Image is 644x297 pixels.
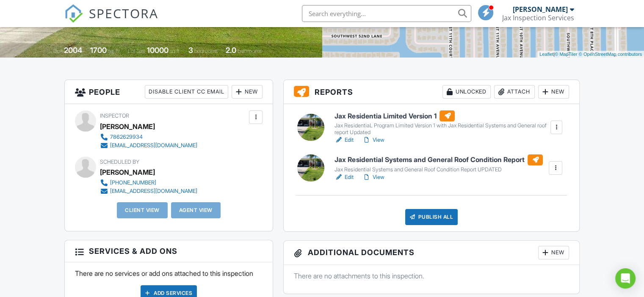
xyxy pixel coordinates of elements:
a: Jax Residential Systems and General Roof Condition Report Jax Residential Systems and General Roo... [334,154,543,173]
div: Open Intercom Messenger [615,268,636,289]
div: New [538,246,569,259]
div: [EMAIL_ADDRESS][DOMAIN_NAME] [110,142,197,149]
div: 2.0 [226,46,236,55]
div: New [232,85,263,99]
div: 10000 [147,46,169,55]
a: Leaflet [539,52,553,57]
img: The Best Home Inspection Software - Spectora [64,4,83,23]
a: [PHONE_NUMBER] [100,179,197,187]
div: [PERSON_NAME] [100,120,155,133]
div: Jax Residential Systems and General Roof Condition Report UPDATED [334,166,543,173]
div: [PERSON_NAME] [100,166,155,179]
a: SPECTORA [64,11,158,29]
div: | [537,51,644,58]
div: [EMAIL_ADDRESS][DOMAIN_NAME] [110,188,197,195]
span: bathrooms [238,48,262,54]
h6: Jax Residential Systems and General Roof Condition Report [334,154,543,165]
div: 2004 [64,46,82,55]
h6: Jax Residentia Limited Version 1 [334,110,550,121]
span: Lot Size [128,48,146,54]
div: 1700 [90,46,107,55]
p: There are no attachments to this inspection. [294,271,569,280]
h3: Reports [284,80,579,104]
div: Attach [494,85,535,99]
a: [EMAIL_ADDRESS][DOMAIN_NAME] [100,187,197,195]
div: 7862629934 [110,134,143,140]
div: Unlocked [442,85,491,99]
h3: Additional Documents [284,241,579,265]
div: [PERSON_NAME] [513,5,568,14]
a: © MapTiler [555,52,578,57]
div: Jax Inspection Services [502,14,574,22]
span: Inspector [100,113,129,119]
span: bedrooms [194,48,218,54]
div: Jax ResidentiaL Program Limited Version 1 with Jax Residential Systems and General roof report Up... [334,122,550,136]
div: [PHONE_NUMBER] [110,179,156,186]
a: View [362,173,384,181]
div: Publish All [405,209,458,225]
span: Built [53,48,63,54]
a: 7862629934 [100,133,197,141]
div: Disable Client CC Email [145,85,228,99]
a: © OpenStreetMap contributors [579,52,642,57]
a: Edit [334,173,354,181]
h3: People [65,80,273,104]
span: Scheduled By [100,159,139,165]
span: SPECTORA [89,4,158,22]
a: View [362,136,384,144]
div: New [538,85,569,99]
a: Jax Residentia Limited Version 1 Jax ResidentiaL Program Limited Version 1 with Jax Residential S... [334,110,550,136]
a: Edit [334,136,354,144]
div: 3 [188,46,193,55]
input: Search everything... [302,5,471,22]
h3: Services & Add ons [65,240,273,262]
span: sq. ft. [108,48,120,54]
a: [EMAIL_ADDRESS][DOMAIN_NAME] [100,141,197,150]
span: sq.ft. [170,48,180,54]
